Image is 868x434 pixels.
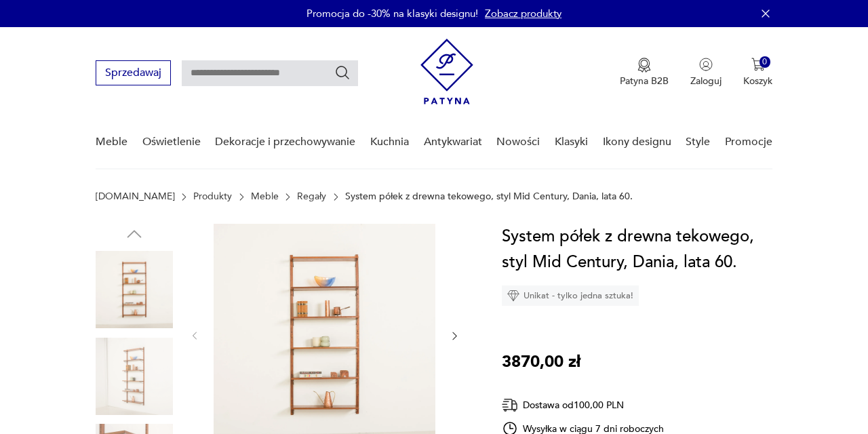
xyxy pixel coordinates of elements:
img: Ikona medalu [637,58,651,73]
a: Kuchnia [370,116,409,168]
p: Patyna B2B [620,75,669,87]
div: Unikat - tylko jedna sztuka! [502,285,639,306]
a: Nowości [496,116,540,168]
a: Sprzedawaj [96,69,171,79]
p: 3870,00 zł [502,349,580,375]
img: Ikona dostawy [502,397,518,414]
a: Meble [96,116,127,168]
a: Style [686,116,710,168]
button: Patyna B2B [620,58,669,87]
p: Promocja do -30% na klasyki designu! [307,7,478,20]
div: Dostawa od 100,00 PLN [502,397,665,414]
a: Ikony designu [603,116,671,168]
img: Patyna - sklep z meblami i dekoracjami vintage [420,39,473,104]
button: Zaloguj [690,58,722,87]
button: Sprzedawaj [96,60,171,85]
a: Dekoracje i przechowywanie [215,116,355,168]
a: Klasyki [555,116,588,168]
p: Koszyk [743,75,772,87]
p: Zaloguj [690,75,722,87]
img: Ikona koszyka [751,58,765,71]
button: Szukaj [334,64,351,81]
img: Zdjęcie produktu System półek z drewna tekowego, styl Mid Century, Dania, lata 60. [96,251,173,328]
h1: System półek z drewna tekowego, styl Mid Century, Dania, lata 60. [502,224,772,275]
img: Ikona diamentu [507,290,519,302]
a: Ikona medaluPatyna B2B [620,58,669,87]
button: 0Koszyk [743,58,772,87]
img: Ikonka użytkownika [699,58,713,71]
a: Antykwariat [424,116,482,168]
div: 0 [759,56,771,68]
p: System półek z drewna tekowego, styl Mid Century, Dania, lata 60. [345,191,633,202]
a: Meble [251,191,279,202]
a: Oświetlenie [142,116,201,168]
a: Zobacz produkty [485,7,561,20]
a: Produkty [193,191,232,202]
a: Regały [297,191,326,202]
a: [DOMAIN_NAME] [96,191,175,202]
a: Promocje [725,116,772,168]
img: Zdjęcie produktu System półek z drewna tekowego, styl Mid Century, Dania, lata 60. [96,338,173,415]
